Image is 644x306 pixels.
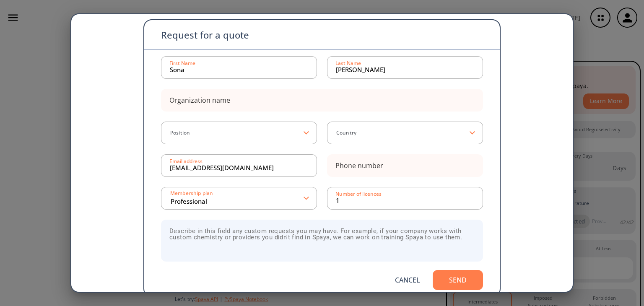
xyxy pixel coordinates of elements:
[382,270,433,290] button: Cancel
[169,97,230,104] div: Organization name
[169,61,195,66] div: First Name
[169,159,203,164] div: Email address
[168,191,213,196] label: Membership plan
[335,192,382,197] div: Number of licences
[335,162,383,169] div: Phone number
[433,270,483,290] button: Send
[335,61,361,66] div: Last Name
[334,130,356,135] label: Country
[168,130,190,135] label: Position
[161,30,249,39] p: Request for a quote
